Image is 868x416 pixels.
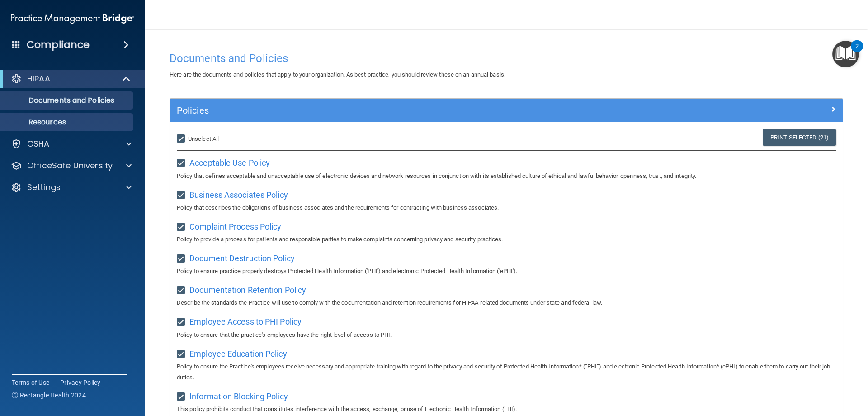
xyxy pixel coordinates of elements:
[189,253,295,263] span: Document Destruction Policy
[855,46,859,58] div: 2
[170,53,843,64] h4: Documents and Policies
[189,222,281,231] span: Complaint Process Policy
[177,171,836,182] p: Policy that defines acceptable and unacceptable use of electronic devices and network resources i...
[189,285,306,295] span: Documentation Retention Policy
[189,317,302,326] span: Employee Access to PHI Policy
[189,349,287,359] span: Employee Education Policy
[177,266,836,277] p: Policy to ensure practice properly destroys Protected Health Information ('PHI') and electronic P...
[27,160,113,171] p: OfficeSafe University
[177,330,836,340] p: Policy to ensure that the practice's employees have the right level of access to PHI.
[27,182,61,193] p: Settings
[763,129,836,146] a: Print Selected (21)
[177,103,836,118] a: Policies
[60,378,101,387] a: Privacy Policy
[189,190,288,200] span: Business Associates Policy
[712,352,857,388] iframe: Drift Widget Chat Controller
[12,391,86,400] span: Ⓒ Rectangle Health 2024
[177,297,836,308] p: Describe the standards the Practice will use to comply with the documentation and retention requi...
[177,202,836,213] p: Policy that describes the obligations of business associates and the requirements for contracting...
[11,160,132,171] a: OfficeSafe University
[177,105,668,115] h5: Policies
[27,73,50,84] p: HIPAA
[6,96,129,105] p: Documents and Policies
[177,361,836,383] p: Policy to ensure the Practice's employees receive necessary and appropriate training with regard ...
[189,392,288,401] span: Information Blocking Policy
[11,182,132,193] a: Settings
[170,71,505,78] span: Here are the documents and policies that apply to your organization. As best practice, you should...
[188,135,219,142] span: Unselect All
[177,234,836,245] p: Policy to provide a process for patients and responsible parties to make complaints concerning pr...
[177,404,836,415] p: This policy prohibits conduct that constitutes interference with the access, exchange, or use of ...
[189,158,270,167] span: Acceptable Use Policy
[12,378,49,387] a: Terms of Use
[11,139,132,149] a: OSHA
[6,118,129,127] p: Resources
[832,41,859,67] button: Open Resource Center, 2 new notifications
[11,10,134,28] img: PMB logo
[27,38,90,51] h4: Compliance
[27,139,50,149] p: OSHA
[177,135,187,143] input: Unselect All
[11,73,131,84] a: HIPAA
